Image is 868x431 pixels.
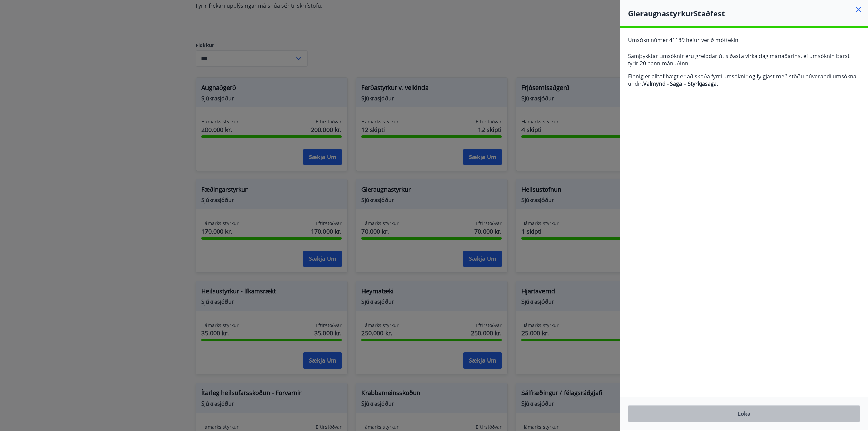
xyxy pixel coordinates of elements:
span: Umsókn númer 41189 hefur verið móttekin [628,36,738,44]
p: Einnig er alltaf hægt er að skoða fyrri umsóknir og fylgjast með stöðu núverandi umsókna undir; [628,73,860,87]
button: Loka [628,405,860,422]
h4: Gleraugnastyrkur Staðfest [628,8,868,18]
p: Samþykktar umsóknir eru greiddar út síðasta virka dag mánaðarins, ef umsóknin barst fyrir 20 þann... [628,52,860,67]
strong: Valmynd - Saga – Styrkjasaga. [643,80,718,87]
